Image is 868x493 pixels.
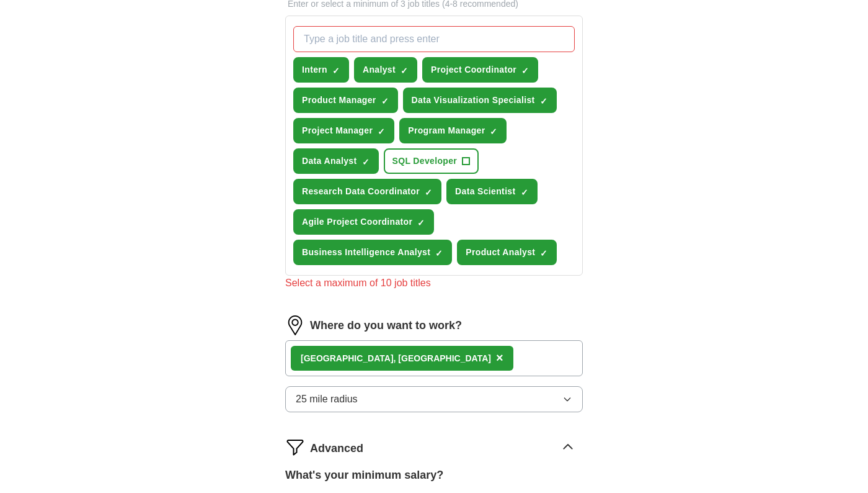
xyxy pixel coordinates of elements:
span: ✓ [417,218,425,228]
button: Product Analyst✓ [457,240,557,265]
span: Agile Project Coordinator [302,215,412,228]
button: Business Intelligence Analyst✓ [293,240,452,265]
button: Data Analyst✓ [293,148,379,174]
div: , [GEOGRAPHIC_DATA] [301,352,491,365]
span: Analyst [363,63,396,76]
span: Data Analyst [302,155,357,168]
img: location.png [285,315,305,335]
span: SQL Developer [392,155,458,168]
label: What's your minimum salary? [285,467,443,484]
strong: [GEOGRAPHIC_DATA] [301,353,394,363]
img: filter [285,437,305,457]
button: Research Data Coordinator✓ [293,179,441,204]
button: 25 mile radius [285,386,583,412]
div: Select a maximum of 10 job titles [285,276,583,291]
span: Product Analyst [466,246,535,259]
label: Where do you want to work? [310,317,462,334]
button: Project Coordinator✓ [422,57,538,83]
span: Project Manager [302,124,373,137]
span: ✓ [521,188,528,197]
span: × [496,351,503,364]
button: Data Visualization Specialist✓ [403,88,557,113]
span: ✓ [401,66,408,76]
span: ✓ [435,248,443,258]
span: ✓ [362,157,370,167]
span: ✓ [425,188,432,197]
span: Advanced [310,440,363,457]
span: 25 mile radius [296,392,358,407]
button: Data Scientist✓ [446,179,538,204]
span: ✓ [490,127,497,137]
span: ✓ [378,127,385,137]
button: × [496,349,503,368]
span: ✓ [540,96,547,106]
span: Program Manager [408,124,485,137]
span: Data Visualization Specialist [412,94,535,107]
span: ✓ [540,248,547,258]
button: Program Manager✓ [399,118,507,143]
span: Research Data Coordinator [302,185,420,198]
button: Analyst✓ [354,57,417,83]
button: Intern✓ [293,57,349,83]
span: Intern [302,63,327,76]
span: Data Scientist [455,185,516,198]
button: Agile Project Coordinator✓ [293,209,434,235]
input: Type a job title and press enter [293,26,575,52]
span: Business Intelligence Analyst [302,246,430,259]
span: ✓ [332,66,340,76]
button: SQL Developer [384,148,479,174]
span: Project Coordinator [431,63,516,76]
span: ✓ [381,96,389,106]
button: Project Manager✓ [293,118,394,143]
button: Product Manager✓ [293,88,398,113]
span: ✓ [521,66,529,76]
span: Product Manager [302,94,376,107]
